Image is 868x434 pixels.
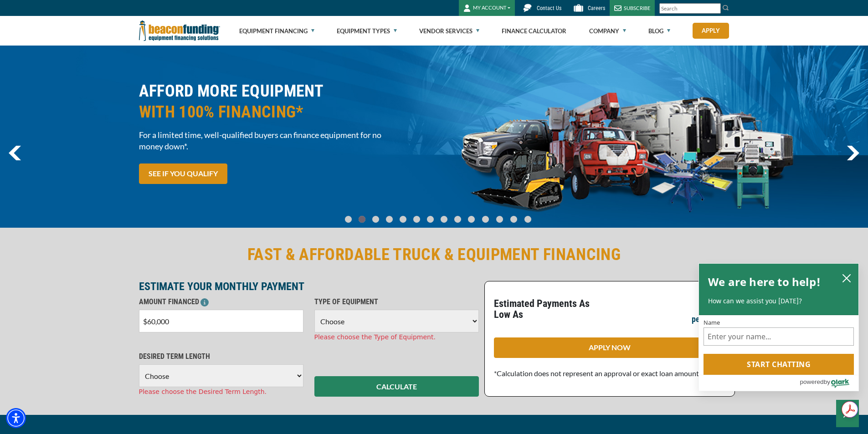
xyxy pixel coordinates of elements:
[139,351,303,362] p: DESIRED TERM LENGTH
[139,129,429,152] span: For a limited time, well-qualified buyers can finance equipment for no money down*.
[847,146,859,160] img: Right Navigator
[343,215,354,223] a: Go To Slide 0
[139,102,429,123] span: WITH 100% FINANCING*
[139,387,303,397] div: Please choose the Desired Term Length.
[836,400,859,427] button: Close Chatbox
[384,215,395,223] a: Go To Slide 3
[398,215,409,223] a: Go To Slide 4
[722,4,729,11] img: Search
[494,369,700,378] span: *Calculation does not represent an approval or exact loan amount.
[699,263,859,392] div: olark chatbox
[139,281,479,292] p: ESTIMATE YOUR MONTHLY PAYMENT
[337,16,397,46] a: Equipment Types
[800,375,858,391] a: Powered by Olark - open in a new tab
[419,16,479,46] a: Vendor Services
[314,296,479,307] p: TYPE OF EQUIPMENT
[314,332,479,342] div: Please choose the Type of Equipment.
[589,16,626,46] a: Company
[704,327,854,346] input: Name
[139,81,429,123] h2: AFFORD MORE EQUIPMENT
[139,163,227,184] a: SEE IF YOU QUALIFY
[502,16,566,46] a: Finance Calculator
[370,215,381,223] a: Go To Slide 2
[494,337,725,358] a: APPLY NOW
[139,244,729,265] h2: FAST & AFFORDABLE TRUCK & EQUIPMENT FINANCING
[508,215,519,223] a: Go To Slide 12
[522,215,534,223] a: Go To Slide 13
[692,314,725,325] p: per month
[588,5,605,11] span: Careers
[648,16,670,46] a: Blog
[494,298,604,320] p: Estimated Payments As Low As
[708,273,821,291] h2: We are here to help!
[314,376,479,397] button: CALCULATE
[704,320,854,326] label: Name
[452,215,463,223] a: Go To Slide 8
[9,146,21,160] a: previous
[411,215,422,223] a: Go To Slide 5
[704,354,854,375] button: Start chatting
[824,376,830,388] span: by
[425,215,436,223] a: Go To Slide 6
[839,271,854,284] button: close chatbox
[239,16,314,46] a: Equipment Financing
[139,296,303,307] p: AMOUNT FINANCED
[139,16,220,46] img: Beacon Funding Corporation logo
[9,146,21,160] img: Left Navigator
[537,5,561,11] span: Contact Us
[847,146,859,160] a: next
[659,3,721,14] input: Search
[139,310,303,332] input: $
[466,215,477,223] a: Go To Slide 9
[708,296,849,306] p: How can we assist you [DATE]?
[711,5,719,12] a: Clear search text
[693,23,729,39] a: Apply
[480,215,491,223] a: Go To Slide 10
[800,376,823,388] span: powered
[494,215,505,223] a: Go To Slide 11
[357,215,368,223] a: Go To Slide 1
[439,215,450,223] a: Go To Slide 7
[6,408,26,428] div: Accessibility Menu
